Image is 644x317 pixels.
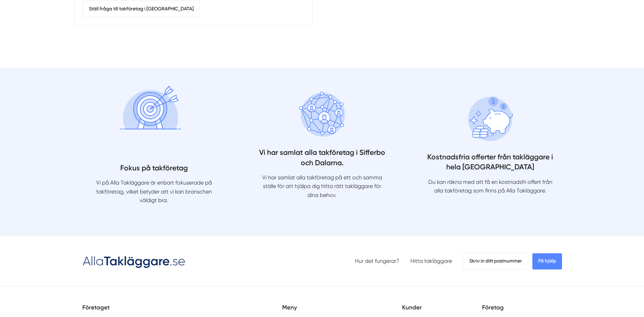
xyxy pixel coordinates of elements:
h4: Fokus på takföretag [90,163,218,178]
a: Hitta takläggare [410,258,452,264]
span: Få hjälp [532,253,562,269]
span: Skriv in ditt postnummer [463,252,528,269]
p: Vi på Alla Takläggare är enbart fokuserade på takföretag, vilket betyder att vi kan branschen väl... [90,178,218,205]
a: Ställ fråga till takföretag i [GEOGRAPHIC_DATA] [83,0,200,17]
a: Hur det fungerar? [355,258,399,264]
img: Logotyp Alla Takläggare [82,253,186,269]
h4: Vi har samlat alla takföretag i Sifferbo och Dalarna. [258,147,386,173]
p: Vi har samlat alla takföretag på ett och samma ställe för att hjälpa dig hitta rätt takläggare fö... [258,173,386,199]
p: Du kan räkna med att få en kostnadsfri offert från alla takföretag som finns på Alla Takläggare. [426,178,554,195]
h4: Kostnadsfria offerter från takläggare i hela [GEOGRAPHIC_DATA] [426,152,554,178]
